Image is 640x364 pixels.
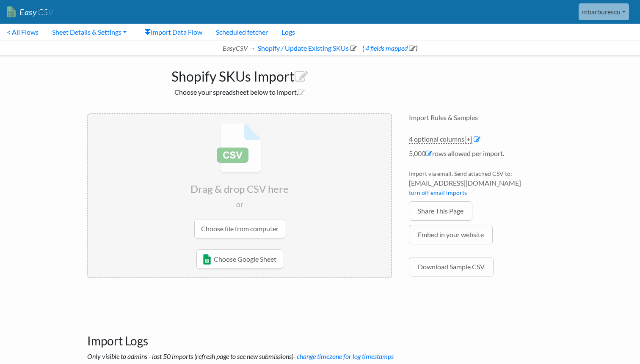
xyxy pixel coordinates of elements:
[409,189,467,196] a: turn off email imports
[409,201,472,221] a: Share This Page
[409,135,472,144] a: 4 optional columns[+]
[579,3,629,20] a: mbarburescu
[7,3,53,21] a: EasyCSV
[37,7,53,17] span: CSV
[409,169,553,201] li: Import via email. Send attached CSV to:
[409,113,553,121] h4: Import Rules & Samples
[87,64,392,85] h1: Shopify SKUs Import
[223,44,256,52] i: EasyCSV →
[409,178,553,188] span: [EMAIL_ADDRESS][DOMAIN_NAME]
[257,44,357,52] a: Shopify / Update Existing SKUs
[87,88,392,96] h2: Choose your spreadsheet below to import.
[45,24,133,41] a: Sheet Details & Settings
[409,257,494,276] a: Download Sample CSV
[87,352,394,360] i: Only visible to admins - last 50 imports (refresh page to see new submissions)
[138,24,209,41] a: Import Data Flow
[409,225,493,244] a: Embed in your website
[275,24,302,41] a: Logs
[409,148,553,163] li: 5,000 rows allowed per import.
[196,249,283,269] a: Choose Google Sheet
[464,135,472,143] span: [+]
[209,24,275,41] a: Scheduled fetcher
[364,44,416,52] a: 4 fields mapped
[87,313,553,348] h3: Import Logs
[293,352,394,360] a: - change timezone for log timestamps
[362,44,417,52] span: ( )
